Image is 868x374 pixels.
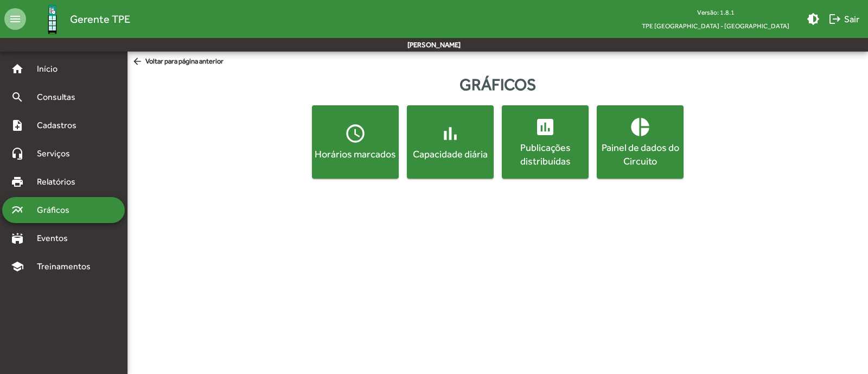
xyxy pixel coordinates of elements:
[11,91,24,104] mat-icon: search
[132,56,224,68] span: Voltar para página anterior
[30,62,73,75] span: Início
[344,123,366,144] mat-icon: access_time
[407,105,494,179] button: Capacidade diária
[502,105,589,179] button: Publicações distribuídas
[597,105,684,179] button: Painel de dados do Circuito
[828,9,859,29] span: Sair
[11,147,24,160] mat-icon: headset_mic
[11,62,24,75] mat-icon: home
[30,91,90,104] span: Consultas
[629,116,651,138] mat-icon: pie_chart
[11,175,24,188] mat-icon: print
[828,12,841,26] mat-icon: logout
[26,2,130,37] a: Gerente TPE
[409,147,492,161] div: Capacidade diária
[824,9,864,29] button: Sair
[30,119,91,132] span: Cadastros
[70,10,130,28] span: Gerente TPE
[599,141,681,168] div: Painel de dados do Circuito
[35,2,70,37] img: Logo
[30,175,90,188] span: Relatórios
[11,119,24,132] mat-icon: note_add
[132,56,145,68] mat-icon: arrow_back
[312,105,399,179] button: Horários marcados
[4,8,26,30] mat-icon: menu
[807,12,820,26] mat-icon: brightness_medium
[534,116,556,138] mat-icon: insert_chart
[439,123,461,144] mat-icon: bar_chart
[633,5,798,19] div: Versão: 1.8.1
[504,141,586,168] div: Publicações distribuídas
[127,72,868,97] div: Gráficos
[30,147,85,160] span: Serviços
[633,19,798,33] span: TPE [GEOGRAPHIC_DATA] - [GEOGRAPHIC_DATA]
[314,147,397,161] div: Horários marcados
